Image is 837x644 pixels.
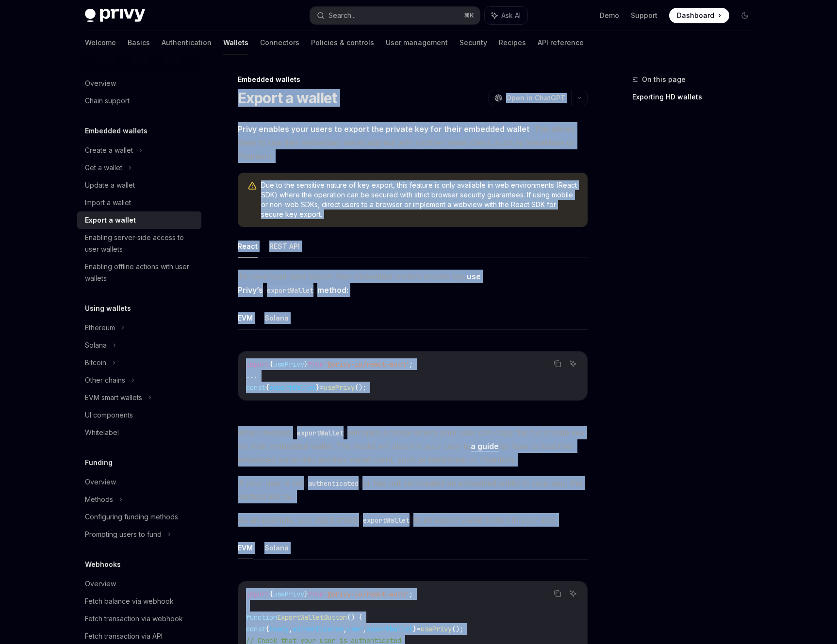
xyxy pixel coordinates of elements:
span: } [304,360,308,369]
div: Fetch balance via webhook [85,596,174,607]
button: Open in ChatGPT [488,90,571,106]
span: = [320,383,324,392]
span: On this page [642,74,686,85]
span: (); [355,383,366,392]
span: ExportWalletButton [277,613,347,622]
h1: Export a wallet [238,89,337,107]
span: , [289,625,293,633]
div: Other chains [85,374,125,386]
button: Solana [264,306,289,329]
a: Overview [77,575,201,593]
button: Toggle dark mode [737,8,753,23]
div: Import a wallet [85,197,131,209]
a: Configuring funding methods [77,508,201,526]
span: { [269,360,273,369]
span: Due to the sensitive nature of key export, this feature is only available in web environments (Re... [261,180,578,219]
a: Recipes [499,31,526,54]
a: Connectors [260,31,299,54]
div: Fetch transaction via webhook [85,613,183,625]
button: REST API [269,235,300,258]
a: Whitelabel [77,424,201,441]
span: , [343,625,347,633]
h5: Funding [85,457,113,468]
a: Authentication [162,31,212,54]
a: Security [460,31,487,54]
div: Fetch transaction via API [85,630,163,642]
div: Update a wallet [85,179,135,191]
button: EVM [238,306,253,329]
span: import [246,590,269,598]
a: Fetch transaction via webhook [77,610,201,628]
span: usePrivy [421,625,452,633]
span: When invoked, will open a modal where your user can copy the full private key for their embedded ... [238,426,588,467]
span: import [246,360,269,369]
div: Overview [85,78,116,89]
span: function [246,613,277,622]
a: Basics [128,31,150,54]
div: Embedded wallets [238,75,588,84]
div: Bitcoin [85,357,106,369]
strong: Privy enables your users to export the private key for their embedded wallet [238,124,529,134]
a: Dashboard [669,8,729,23]
img: dark logo [85,9,145,22]
a: Exporting HD wallets [632,89,760,105]
a: Demo [600,11,619,20]
span: '@privy-io/react-auth' [324,360,409,369]
button: EVM [238,536,253,559]
div: Whitelabel [85,427,119,438]
svg: Warning [247,181,257,191]
span: exportWallet [269,383,316,392]
a: API reference [538,31,584,54]
div: Prompting users to fund [85,529,162,540]
span: ... [246,371,258,380]
span: ; [409,590,413,598]
span: { [265,383,269,392]
span: usePrivy [273,360,304,369]
a: UI components [77,406,201,424]
button: Search...⌘K [310,7,480,24]
span: usePrivy [324,383,355,392]
div: Overview [85,578,116,590]
a: Update a wallet [77,177,201,194]
div: Solana [85,339,107,351]
h5: Using wallets [85,303,131,314]
span: To have your user export their embedded wallet’s private key, [238,270,588,297]
span: } [304,590,308,598]
div: Chain support [85,95,130,107]
span: As an example, you might attach to an export wallet button in your app: [238,513,588,527]
a: a guide [471,441,499,451]
a: Wallets [223,31,248,54]
div: Create a wallet [85,145,133,156]
span: = [417,625,421,633]
h5: Embedded wallets [85,125,148,137]
span: usePrivy [273,590,304,598]
a: Enabling offline actions with user wallets [77,258,201,287]
span: { [269,590,273,598]
span: authenticated [293,625,343,633]
span: const [246,383,265,392]
div: Get a wallet [85,162,122,174]
span: } [316,383,320,392]
code: exportWallet [293,428,347,438]
div: Overview [85,476,116,488]
button: Ask AI [567,357,579,370]
a: Welcome [85,31,116,54]
span: ; [409,360,413,369]
span: from [308,360,324,369]
a: Chain support [77,92,201,110]
span: , [362,625,366,633]
button: React [238,235,258,258]
span: If your user is not or has not yet created an embedded wallet in your app, this method will fail. [238,476,588,503]
div: Configuring funding methods [85,511,178,523]
span: } [413,625,417,633]
span: ⌘ K [464,12,474,19]
div: Enabling offline actions with user wallets [85,261,196,284]
a: Overview [77,75,201,92]
span: '@privy-io/react-auth' [324,590,409,598]
a: Fetch balance via webhook [77,593,201,610]
a: Policies & controls [311,31,374,54]
div: Enabling server-side access to user wallets [85,232,196,255]
a: Export a wallet [77,211,201,229]
span: const [246,625,265,633]
span: () { [347,613,362,622]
